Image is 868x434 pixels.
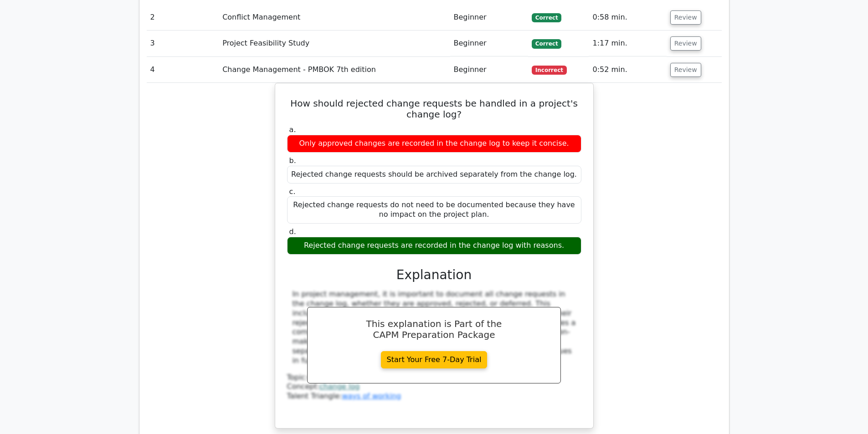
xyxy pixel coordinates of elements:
td: Beginner [450,57,528,83]
td: Beginner [450,31,528,56]
button: Review [670,10,701,25]
td: 4 [147,57,219,83]
div: Topic: [287,373,581,383]
div: Rejected change requests are recorded in the change log with reasons. [287,237,581,255]
button: Review [670,36,701,51]
h3: Explanation [293,267,576,283]
span: Correct [532,13,561,22]
span: d. [289,227,296,236]
td: 3 [147,31,219,56]
td: 2 [147,5,219,31]
span: Incorrect [532,66,567,75]
td: Conflict Management [219,5,450,31]
button: Review [670,63,701,77]
div: Talent Triangle: [287,373,581,401]
td: 1:17 min. [589,31,666,56]
td: Change Management - PMBOK 7th edition [219,57,450,83]
span: Correct [532,39,561,48]
div: In project management, it is important to document all change requests in the change log, whether... [293,290,576,365]
span: a. [289,125,296,134]
div: Rejected change requests do not need to be documented because they have no impact on the project ... [287,196,581,224]
td: Beginner [450,5,528,31]
td: Project Feasibility Study [219,31,450,56]
div: Rejected change requests should be archived separately from the change log. [287,166,581,184]
a: change log [319,382,360,391]
td: 0:52 min. [589,57,666,83]
td: 0:58 min. [589,5,666,31]
a: ways of working [342,392,401,400]
div: Only approved changes are recorded in the change log to keep it concise. [287,135,581,153]
span: b. [289,156,296,165]
h5: How should rejected change requests be handled in a project's change log? [286,98,582,120]
a: Start Your Free 7-Day Trial [381,351,488,368]
div: Concept: [287,382,581,392]
span: c. [289,187,296,196]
